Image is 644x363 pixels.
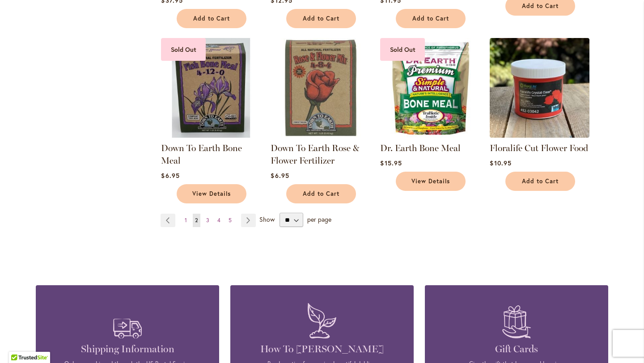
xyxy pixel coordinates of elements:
[195,217,198,224] span: 2
[490,143,588,153] a: Floralife Cut Flower Food
[271,171,289,180] span: $6.95
[303,15,339,22] span: Add to Cart
[380,159,402,167] span: $15.95
[271,131,370,139] a: Down To Earth Rose & Flower Fertilizer
[380,143,461,153] a: Dr. Earth Bone Meal
[380,38,480,138] img: Dr. Earth Bone Meal
[161,143,242,166] a: Down To Earth Bone Meal
[177,9,246,28] button: Add to Cart
[490,159,511,167] span: $10.95
[396,172,466,191] a: View Details
[161,38,206,61] div: Sold Out
[206,217,209,224] span: 3
[204,214,212,227] a: 3
[412,15,449,22] span: Add to Cart
[49,343,206,355] h4: Shipping Information
[490,38,589,138] img: Floralife Cut Flower Food
[380,131,480,139] a: Dr. Earth Bone Meal Sold Out
[185,217,187,224] span: 1
[271,143,360,166] a: Down To Earth Rose & Flower Fertilizer
[303,190,339,198] span: Add to Cart
[271,38,370,138] img: Down To Earth Rose & Flower Fertilizer
[490,131,589,139] a: Floralife Cut Flower Food
[396,9,466,28] button: Add to Cart
[411,177,450,185] span: View Details
[307,215,331,224] span: per page
[259,215,275,224] span: Show
[161,131,261,139] a: Down To Earth Bone Meal Sold Out
[244,343,400,355] h4: How To [PERSON_NAME]
[286,184,356,203] button: Add to Cart
[193,15,230,22] span: Add to Cart
[522,177,559,185] span: Add to Cart
[226,214,234,227] a: 5
[286,9,356,28] button: Add to Cart
[192,190,231,198] span: View Details
[182,214,189,227] a: 1
[161,38,261,138] img: Down To Earth Bone Meal
[215,214,223,227] a: 4
[505,172,575,191] button: Add to Cart
[380,38,425,61] div: Sold Out
[161,171,179,180] span: $6.95
[229,217,232,224] span: 5
[438,343,595,355] h4: Gift Cards
[177,184,246,203] a: View Details
[217,217,220,224] span: 4
[522,2,559,10] span: Add to Cart
[7,331,32,356] iframe: Launch Accessibility Center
